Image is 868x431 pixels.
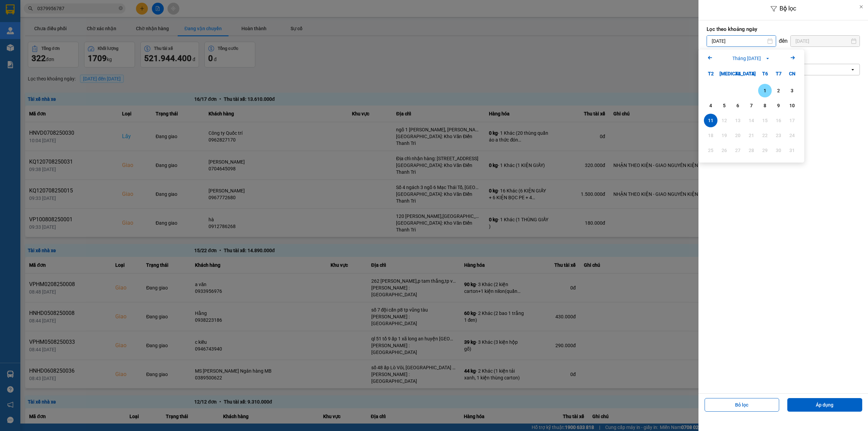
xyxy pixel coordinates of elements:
[758,84,772,97] div: Choose Thứ Sáu, tháng 08 1 2025. It's available.
[774,101,783,110] div: 9
[706,131,715,139] div: 18
[772,99,785,112] div: Choose Thứ Bảy, tháng 08 9 2025. It's available.
[787,146,797,154] div: 31
[774,131,783,139] div: 23
[704,67,717,80] div: T2
[745,114,758,127] div: Not available. Thứ Năm, tháng 08 14 2025.
[760,131,770,139] div: 22
[758,67,772,80] div: T6
[706,116,715,125] div: 11
[745,99,758,112] div: Choose Thứ Năm, tháng 08 7 2025. It's available.
[733,146,743,154] div: 27
[772,84,785,97] div: Choose Thứ Bảy, tháng 08 2 2025. It's available.
[745,129,758,142] div: Not available. Thứ Năm, tháng 08 21 2025.
[704,114,717,127] div: Selected. Thứ Hai, tháng 08 11 2025. It's available.
[731,114,745,127] div: Not available. Thứ Tư, tháng 08 13 2025.
[785,67,799,80] div: CN
[717,129,731,142] div: Not available. Thứ Ba, tháng 08 19 2025.
[787,87,797,95] div: 3
[747,131,756,139] div: 21
[719,101,729,110] div: 5
[787,116,797,125] div: 17
[706,146,715,154] div: 25
[758,144,772,157] div: Not available. Thứ Sáu, tháng 08 29 2025.
[758,99,772,112] div: Choose Thứ Sáu, tháng 08 8 2025. It's available.
[745,144,758,157] div: Not available. Thứ Năm, tháng 08 28 2025.
[760,146,770,154] div: 29
[707,36,776,46] input: Select a date.
[760,116,770,125] div: 15
[733,131,743,139] div: 20
[745,67,758,80] div: T5
[760,87,770,95] div: 1
[733,116,743,125] div: 13
[758,129,772,142] div: Not available. Thứ Sáu, tháng 08 22 2025.
[780,5,796,12] span: Bộ lọc
[772,67,785,80] div: T7
[717,144,731,157] div: Not available. Thứ Ba, tháng 08 26 2025.
[772,129,785,142] div: Not available. Thứ Bảy, tháng 08 23 2025.
[731,67,745,80] div: T4
[785,129,799,142] div: Not available. Chủ Nhật, tháng 08 24 2025.
[704,129,717,142] div: Not available. Thứ Hai, tháng 08 18 2025.
[776,38,790,44] div: đến
[698,50,804,163] div: Calendar.
[747,146,756,154] div: 28
[733,101,743,110] div: 6
[785,114,799,127] div: Not available. Chủ Nhật, tháng 08 17 2025.
[774,116,783,125] div: 16
[772,114,785,127] div: Not available. Thứ Bảy, tháng 08 16 2025.
[772,144,785,157] div: Not available. Thứ Bảy, tháng 08 30 2025.
[774,146,783,154] div: 30
[706,54,714,63] button: Previous month.
[785,99,799,112] div: Choose Chủ Nhật, tháng 08 10 2025. It's available.
[730,55,772,62] button: Tháng [DATE]
[717,99,731,112] div: Choose Thứ Ba, tháng 08 5 2025. It's available.
[707,26,860,33] label: Lọc theo khoảng ngày
[785,144,799,157] div: Not available. Chủ Nhật, tháng 08 31 2025.
[789,54,797,62] svg: Arrow Right
[717,114,731,127] div: Not available. Thứ Ba, tháng 08 12 2025.
[704,144,717,157] div: Not available. Thứ Hai, tháng 08 25 2025.
[787,398,862,412] button: Áp dụng
[731,144,745,157] div: Not available. Thứ Tư, tháng 08 27 2025.
[719,146,729,154] div: 26
[704,99,717,112] div: Choose Thứ Hai, tháng 08 4 2025. It's available.
[758,114,772,127] div: Not available. Thứ Sáu, tháng 08 15 2025.
[787,101,797,110] div: 10
[731,99,745,112] div: Choose Thứ Tư, tháng 08 6 2025. It's available.
[747,116,756,125] div: 14
[706,54,714,62] svg: Arrow Left
[850,67,855,72] svg: open
[747,101,756,110] div: 7
[789,54,797,63] button: Next month.
[774,87,783,95] div: 2
[717,67,731,80] div: [MEDICAL_DATA]
[787,131,797,139] div: 24
[760,101,770,110] div: 8
[731,129,745,142] div: Not available. Thứ Tư, tháng 08 20 2025.
[785,84,799,97] div: Choose Chủ Nhật, tháng 08 3 2025. It's available.
[706,101,715,110] div: 4
[705,398,780,412] button: Bỏ lọc
[719,116,729,125] div: 12
[719,131,729,139] div: 19
[791,36,860,46] input: Select a date.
